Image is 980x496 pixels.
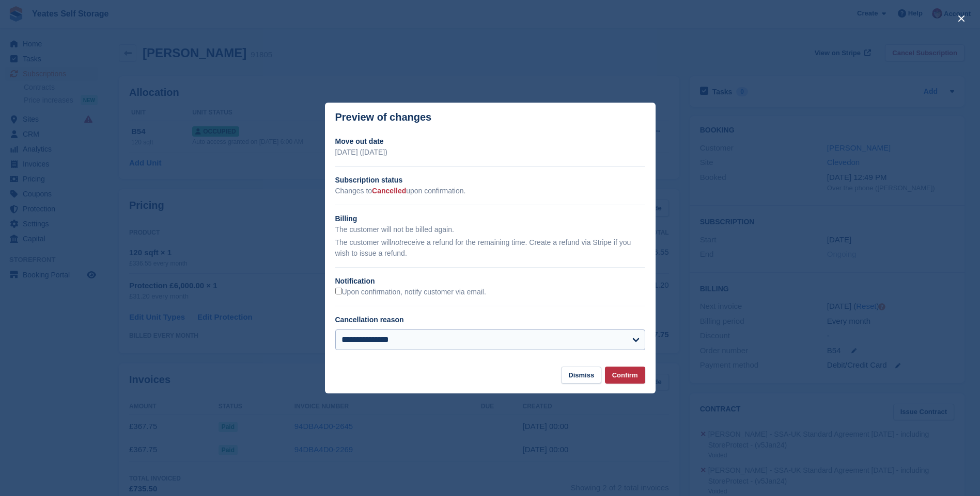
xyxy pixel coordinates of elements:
[335,186,645,196] p: Changes to upon confirmation.
[335,136,645,147] h2: Move out date
[335,288,486,297] label: Upon confirmation, notify customer via email.
[953,10,970,27] button: close
[335,111,432,123] p: Preview of changes
[335,147,645,158] p: [DATE] ([DATE])
[391,238,401,246] em: not
[335,175,645,186] h2: Subscription status
[335,213,645,224] h2: Billing
[372,187,406,195] span: Cancelled
[335,276,645,287] h2: Notification
[335,237,645,259] p: The customer will receive a refund for the remaining time. Create a refund via Stripe if you wish...
[561,367,601,384] button: Dismiss
[335,316,404,324] label: Cancellation reason
[335,288,342,294] input: Upon confirmation, notify customer via email.
[605,367,645,384] button: Confirm
[335,224,645,235] p: The customer will not be billed again.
